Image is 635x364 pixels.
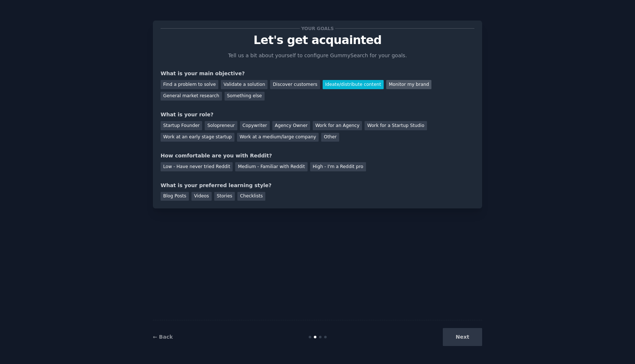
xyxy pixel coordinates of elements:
div: High - I'm a Reddit pro [310,162,366,171]
div: Blog Posts [161,192,189,201]
div: Work at an early stage startup [161,133,234,142]
p: Let's get acquainted [161,34,474,47]
div: What is your preferred learning style? [161,182,474,189]
p: Tell us a bit about yourself to configure GummySearch for your goals. [225,52,410,59]
div: Find a problem to solve [161,80,218,89]
div: How comfortable are you with Reddit? [161,152,474,160]
div: Work at a medium/large company [237,133,319,142]
div: Ideate/distribute content [323,80,384,89]
div: Other [321,133,339,142]
div: Monitor my brand [386,80,431,89]
div: General market research [161,92,222,101]
div: Agency Owner [272,121,310,130]
div: Stories [214,192,235,201]
div: Startup Founder [161,121,202,130]
div: Videos [191,192,212,201]
div: Validate a solution [221,80,268,89]
div: Work for an Agency [313,121,362,130]
div: Low - Have never tried Reddit [161,162,233,171]
span: Your goals [300,25,335,32]
div: Work for a Startup Studio [365,121,427,130]
div: Discover customers [270,80,320,89]
div: What is your role? [161,111,474,119]
div: Solopreneur [205,121,237,130]
div: Copywriter [240,121,270,130]
div: Something else [225,92,265,101]
div: Medium - Familiar with Reddit [235,162,307,171]
div: Checklists [237,192,265,201]
a: ← Back [153,334,173,340]
div: What is your main objective? [161,70,474,77]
